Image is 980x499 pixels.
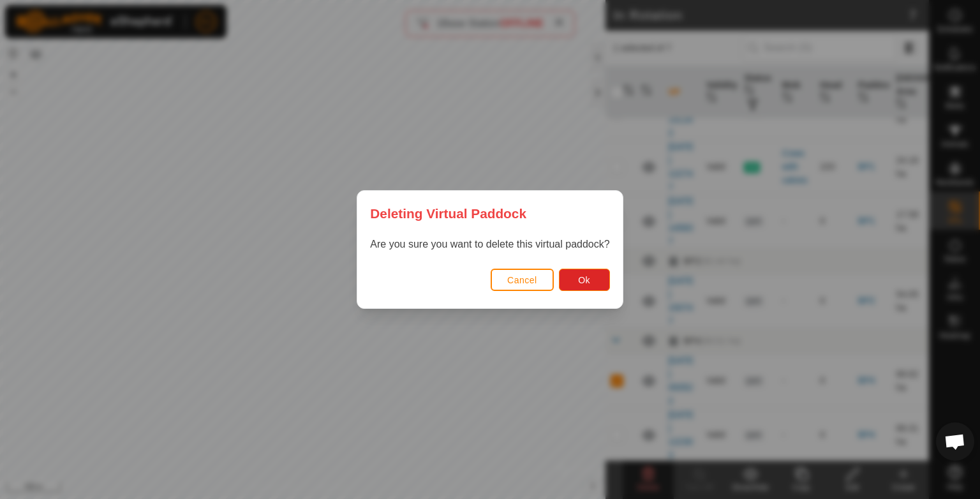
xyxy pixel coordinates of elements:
[559,269,610,291] button: Ok
[936,422,974,461] div: Open chat
[578,275,590,285] span: Ok
[507,275,537,285] span: Cancel
[370,237,609,252] p: Are you sure you want to delete this virtual paddock?
[491,269,554,291] button: Cancel
[370,204,526,223] span: Deleting Virtual Paddock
